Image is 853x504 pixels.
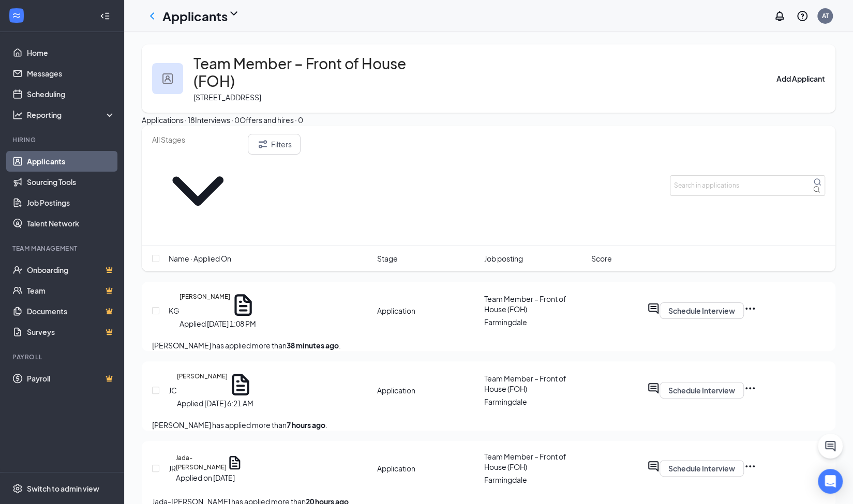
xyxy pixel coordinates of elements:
[12,483,23,494] svg: Settings
[27,301,115,322] a: DocumentsCrown
[818,469,843,494] div: Open Intercom Messenger
[484,294,566,314] span: Team Member – Front of House (FOH)
[228,7,240,20] svg: ChevronDown
[484,452,566,471] span: Team Member – Front of House (FOH)
[647,302,660,315] svg: ActiveChat
[776,73,825,84] button: Add Applicant
[248,134,301,155] button: Filter Filters
[27,213,115,234] a: Talent Network
[169,305,179,316] div: KG
[240,114,303,126] div: Offers and hires · 0
[152,419,825,431] p: [PERSON_NAME] has applied more than .
[193,93,261,102] span: [STREET_ADDRESS]
[162,7,228,25] h1: Applicants
[484,475,527,484] span: Farmingdale
[27,368,115,389] a: PayrollCrown
[647,382,660,394] svg: ActiveChat
[176,453,227,472] h5: Jada-[PERSON_NAME]
[169,385,177,396] div: JC
[377,253,398,264] span: Stage
[12,135,113,144] div: Hiring
[152,134,244,145] input: All Stages
[169,253,231,264] span: Name · Applied On
[179,292,230,318] h5: [PERSON_NAME]
[27,110,116,120] div: Reporting
[591,253,612,264] span: Score
[813,178,821,186] svg: MagnifyingGlass
[377,385,478,395] div: Application
[484,253,523,264] span: Job posting
[12,244,113,253] div: Team Management
[670,175,825,196] input: Search in applications
[744,382,756,394] svg: Ellipses
[230,292,256,318] svg: Document
[12,110,23,120] svg: Analysis
[744,302,756,315] svg: Ellipses
[377,306,478,316] div: Application
[27,483,99,494] div: Switch to admin view
[152,340,825,351] p: [PERSON_NAME] has applied more than .
[27,259,115,280] a: OnboardingCrown
[142,114,195,126] div: Applications · 18
[227,453,243,472] svg: Document
[287,341,339,350] b: 38 minutes ago
[647,460,660,472] svg: ActiveChat
[162,73,173,84] img: user icon
[177,372,228,398] h5: [PERSON_NAME]
[12,353,113,361] div: Payroll
[193,55,407,90] h3: Team Member – Front of House (FOH)
[660,382,744,399] button: Schedule Interview
[179,318,256,329] div: Applied [DATE] 1:08 PM
[257,138,269,150] svg: Filter
[11,10,22,21] svg: WorkstreamLogo
[377,463,478,474] div: Application
[484,374,566,393] span: Team Member – Front of House (FOH)
[27,192,115,213] a: Job Postings
[228,372,253,398] svg: Document
[773,10,786,22] svg: Notifications
[484,317,527,327] span: Farmingdale
[287,420,325,430] b: 7 hours ago
[27,151,115,172] a: Applicants
[27,172,115,192] a: Sourcing Tools
[27,280,115,301] a: TeamCrown
[818,434,843,459] button: ChatActive
[822,11,829,20] div: AT
[27,322,115,342] a: SurveysCrown
[484,397,527,406] span: Farmingdale
[796,10,809,22] svg: QuestionInfo
[660,302,744,319] button: Schedule Interview
[744,460,756,472] svg: Ellipses
[27,84,115,104] a: Scheduling
[27,42,115,63] a: Home
[169,463,176,474] div: JR
[660,460,744,477] button: Schedule Interview
[27,63,115,84] a: Messages
[176,472,243,483] div: Applied on [DATE]
[146,10,158,22] svg: ChevronLeft
[152,145,244,237] svg: ChevronDown
[824,440,836,452] svg: ChatActive
[195,114,240,126] div: Interviews · 0
[100,11,110,21] svg: Collapse
[177,398,253,409] div: Applied [DATE] 6:21 AM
